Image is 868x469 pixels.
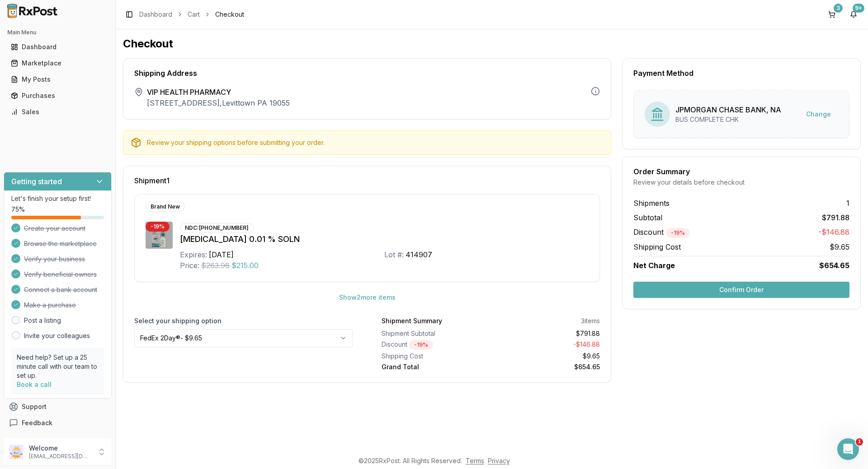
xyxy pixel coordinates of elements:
[11,176,62,187] h3: Getting started
[495,362,600,371] div: $654.65
[29,444,92,453] p: Welcome
[7,104,108,120] a: Sales
[7,39,108,55] a: Dashboard
[134,70,600,77] div: Shipping Address
[4,399,112,415] button: Support
[215,10,244,19] span: Checkout
[818,227,849,238] span: -$146.88
[147,87,290,98] span: VIP HEALTH PHARMACY
[822,212,849,223] span: $791.88
[633,282,849,298] button: Confirm Order
[846,198,849,209] span: 1
[17,381,52,388] a: Book a call
[180,223,254,233] div: NDC: [PHONE_NUMBER]
[853,4,864,13] div: 9+
[11,194,104,203] p: Let's finish your setup first!
[675,115,781,124] div: BUS COMPLETE CHK
[9,445,24,459] img: User avatar
[4,105,112,119] button: Sales
[146,222,173,249] img: Lumigan 0.01 % SOLN
[666,228,690,238] div: - 19 %
[146,202,185,212] div: Brand New
[384,249,404,260] div: Lot #:
[825,7,839,22] button: 3
[633,212,662,223] span: Subtotal
[382,352,487,361] div: Shipping Cost
[406,249,432,260] div: 414907
[846,7,861,22] button: 9+
[4,40,112,54] button: Dashboard
[11,107,104,116] div: Sales
[799,106,838,122] button: Change
[7,88,108,104] a: Purchases
[17,353,99,380] p: Need help? Set up a 25 minute call with our team to set up.
[134,316,353,325] label: Select your shipping option
[22,418,52,427] span: Feedback
[180,260,199,271] div: Price:
[633,178,849,187] div: Review your details before checkout
[180,233,589,246] div: [MEDICAL_DATA] 0.01 % SOLN
[146,222,170,232] div: - 19 %
[180,249,207,260] div: Expires:
[201,260,230,271] span: $263.96
[24,224,85,233] span: Create your account
[495,340,600,350] div: - $146.88
[24,270,97,279] span: Verify beneficial owners
[675,104,781,115] div: JPMORGAN CHASE BANK, NA
[4,72,112,87] button: My Posts
[11,42,104,51] div: Dashboard
[11,59,104,68] div: Marketplace
[633,168,849,175] div: Order Summary
[382,329,487,338] div: Shipment Subtotal
[382,340,487,350] div: Discount
[24,331,90,340] a: Invite your colleagues
[123,37,861,51] h1: Checkout
[332,289,403,306] button: Show2more items
[231,260,259,271] span: $215.00
[7,29,108,36] h2: Main Menu
[633,261,675,270] span: Net Charge
[147,98,290,108] p: [STREET_ADDRESS] , Levittown PA 19055
[24,301,76,310] span: Make a purchase
[7,55,108,71] a: Marketplace
[24,255,85,264] span: Verify your business
[856,438,863,446] span: 1
[11,205,25,214] span: 75 %
[11,75,104,84] div: My Posts
[495,352,600,361] div: $9.65
[4,56,112,70] button: Marketplace
[633,198,670,209] span: Shipments
[29,453,92,460] p: [EMAIL_ADDRESS][DOMAIN_NAME]
[834,4,843,13] div: 3
[139,10,172,19] a: Dashboard
[633,228,690,237] span: Discount
[4,4,61,18] img: RxPost Logo
[139,10,244,19] nav: breadcrumb
[147,138,604,147] div: Review your shipping options before submitting your order.
[819,260,849,271] span: $654.65
[188,10,200,19] a: Cart
[409,340,433,350] div: - 19 %
[24,239,97,248] span: Browse the marketplace
[209,249,234,260] div: [DATE]
[837,438,859,460] iframe: Intercom live chat
[495,329,600,338] div: $791.88
[581,316,600,325] div: 3 items
[4,88,112,103] button: Purchases
[24,316,61,325] a: Post a listing
[466,457,484,464] a: Terms
[488,457,510,464] a: Privacy
[382,316,442,325] div: Shipment Summary
[24,285,97,294] span: Connect a bank account
[4,415,112,431] button: Feedback
[633,70,849,77] div: Payment Method
[134,177,170,184] span: Shipment 1
[633,241,681,252] span: Shipping Cost
[382,362,487,371] div: Grand Total
[11,91,104,100] div: Purchases
[830,241,849,252] span: $9.65
[7,71,108,88] a: My Posts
